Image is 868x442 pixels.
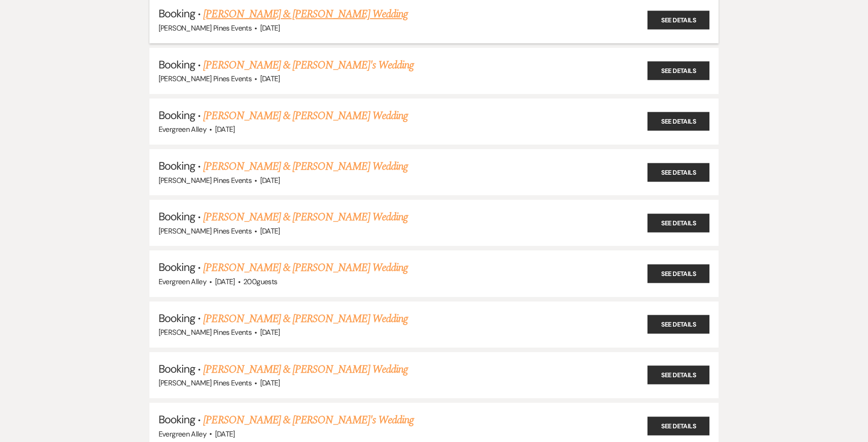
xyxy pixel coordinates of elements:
span: Booking [159,6,195,21]
a: See Details [647,112,709,131]
span: [DATE] [215,277,235,286]
span: 200 guests [243,277,277,286]
a: [PERSON_NAME] & [PERSON_NAME] Wedding [203,108,407,124]
span: [PERSON_NAME] Pines Events [159,328,252,337]
a: See Details [647,11,709,30]
a: [PERSON_NAME] & [PERSON_NAME] Wedding [203,311,407,327]
a: See Details [647,163,709,182]
a: See Details [647,315,709,334]
span: [DATE] [260,23,280,33]
span: Booking [159,412,195,426]
a: See Details [647,416,709,435]
span: Booking [159,260,195,274]
a: See Details [647,62,709,80]
span: [DATE] [260,176,280,185]
a: [PERSON_NAME] & [PERSON_NAME] Wedding [203,361,407,378]
a: [PERSON_NAME] & [PERSON_NAME]'s Wedding [203,412,414,428]
a: [PERSON_NAME] & [PERSON_NAME] Wedding [203,260,407,276]
span: Booking [159,209,195,224]
span: [DATE] [215,429,235,439]
span: Booking [159,108,195,122]
span: [DATE] [260,378,280,388]
a: [PERSON_NAME] & [PERSON_NAME] Wedding [203,209,407,225]
span: [PERSON_NAME] Pines Events [159,378,252,388]
span: [DATE] [215,125,235,134]
span: [DATE] [260,226,280,236]
a: [PERSON_NAME] & [PERSON_NAME] Wedding [203,6,407,22]
a: [PERSON_NAME] & [PERSON_NAME]'s Wedding [203,57,414,73]
span: Evergreen Alley [159,125,206,134]
span: Booking [159,311,195,325]
span: Booking [159,57,195,72]
span: Booking [159,362,195,376]
span: Booking [159,159,195,173]
span: [PERSON_NAME] Pines Events [159,226,252,236]
a: See Details [647,213,709,232]
span: Evergreen Alley [159,277,206,286]
span: [PERSON_NAME] Pines Events [159,74,252,83]
a: [PERSON_NAME] & [PERSON_NAME] Wedding [203,158,407,175]
a: See Details [647,366,709,385]
span: [DATE] [260,328,280,337]
span: [PERSON_NAME] Pines Events [159,23,252,33]
span: Evergreen Alley [159,429,206,439]
a: See Details [647,264,709,283]
span: [PERSON_NAME] Pines Events [159,176,252,185]
span: [DATE] [260,74,280,83]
